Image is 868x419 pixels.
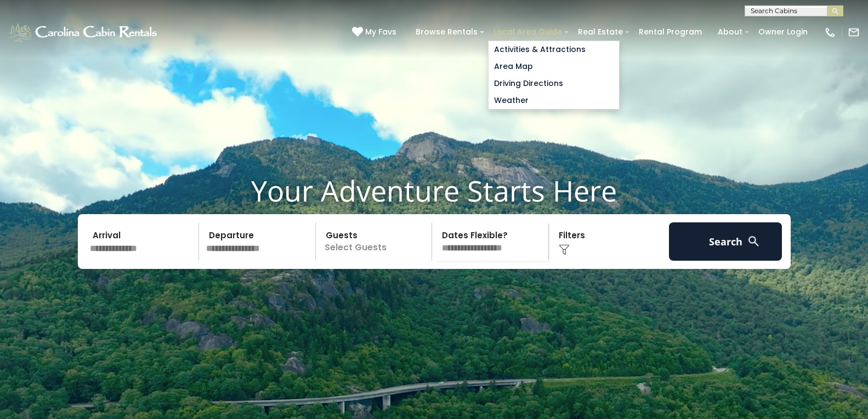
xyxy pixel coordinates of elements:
[365,26,396,38] span: My Favs
[712,24,748,41] a: About
[352,26,399,38] a: My Favs
[489,58,619,75] a: Area Map
[410,24,483,41] a: Browse Rentals
[488,24,568,41] a: Local Area Guide
[489,92,619,109] a: Weather
[8,21,160,43] img: White-1-1-2.png
[747,234,761,248] img: search-regular-white.png
[669,222,782,261] button: Search
[489,41,619,58] a: Activities & Attractions
[753,24,813,41] a: Owner Login
[848,26,860,38] img: mail-regular-white.png
[489,75,619,92] a: Driving Directions
[572,24,628,41] a: Real Estate
[8,174,860,208] h1: Your Adventure Starts Here
[633,24,707,41] a: Rental Program
[319,222,432,261] p: Select Guests
[559,244,570,255] img: filter--v1.png
[824,26,836,38] img: phone-regular-white.png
